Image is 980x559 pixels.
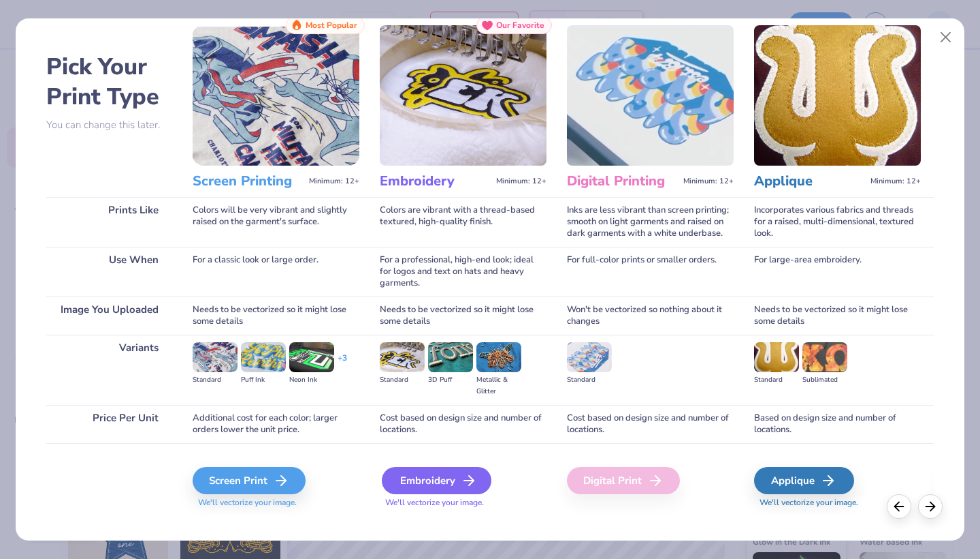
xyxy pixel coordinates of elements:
img: Standard [380,342,425,372]
img: Metallic & Glitter [476,342,521,372]
div: Digital Print [567,467,680,494]
p: You can change this later. [46,119,172,131]
div: Applique [754,467,854,494]
h2: Pick Your Print Type [46,52,172,112]
h3: Digital Printing [567,172,678,190]
div: Metallic & Glitter [476,374,521,397]
div: Colors are vibrant with a thread-based textured, high-quality finish. [380,197,546,247]
div: Colors will be very vibrant and slightly raised on the garment's surface. [193,197,359,247]
img: Digital Printing [567,25,734,166]
div: Based on design size and number of locations. [754,405,921,443]
div: For full-color prints or smaller orders. [567,247,734,297]
div: Screen Print [193,467,306,494]
span: We'll vectorize your image. [193,497,359,509]
span: Our Favorite [496,20,544,30]
img: Standard [567,342,612,372]
div: + 3 [338,352,347,376]
img: Embroidery [380,25,546,166]
img: Applique [754,25,921,166]
span: Most Popular [306,20,357,30]
img: Sublimated [802,342,847,372]
div: Needs to be vectorized so it might lose some details [754,297,921,335]
div: Standard [754,374,799,386]
div: Puff Ink [241,374,286,386]
div: Neon Ink [289,374,334,386]
div: Additional cost for each color; larger orders lower the unit price. [193,405,359,443]
div: Cost based on design size and number of locations. [567,405,734,443]
img: Standard [193,342,238,372]
div: Variants [46,335,172,405]
div: For a classic look or large order. [193,247,359,297]
img: 3D Puff [428,342,473,372]
h3: Screen Printing [193,172,304,190]
span: Minimum: 12+ [309,177,359,186]
div: Price Per Unit [46,405,172,443]
span: Minimum: 12+ [496,177,546,186]
img: Puff Ink [241,342,286,372]
img: Neon Ink [289,342,334,372]
div: Sublimated [802,374,847,386]
h3: Applique [754,172,865,190]
div: Prints Like [46,197,172,247]
img: Screen Printing [193,25,359,166]
button: Close [933,25,959,50]
img: Standard [754,342,799,372]
div: Needs to be vectorized so it might lose some details [380,297,546,335]
div: 3D Puff [428,374,473,386]
span: We'll vectorize your image. [754,497,921,509]
span: We'll vectorize your image. [380,497,546,509]
div: Use When [46,247,172,297]
span: Minimum: 12+ [683,177,734,186]
div: Standard [380,374,425,386]
div: Cost based on design size and number of locations. [380,405,546,443]
div: Standard [567,374,612,386]
div: For a professional, high-end look; ideal for logos and text on hats and heavy garments. [380,247,546,297]
div: For large-area embroidery. [754,247,921,297]
div: Won't be vectorized so nothing about it changes [567,297,734,335]
span: Minimum: 12+ [870,177,921,186]
div: Needs to be vectorized so it might lose some details [193,297,359,335]
div: Standard [193,374,238,386]
h3: Embroidery [380,172,491,190]
div: Incorporates various fabrics and threads for a raised, multi-dimensional, textured look. [754,197,921,247]
div: Inks are less vibrant than screen printing; smooth on light garments and raised on dark garments ... [567,197,734,247]
div: Embroidery [382,467,491,494]
div: Image You Uploaded [46,297,172,335]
